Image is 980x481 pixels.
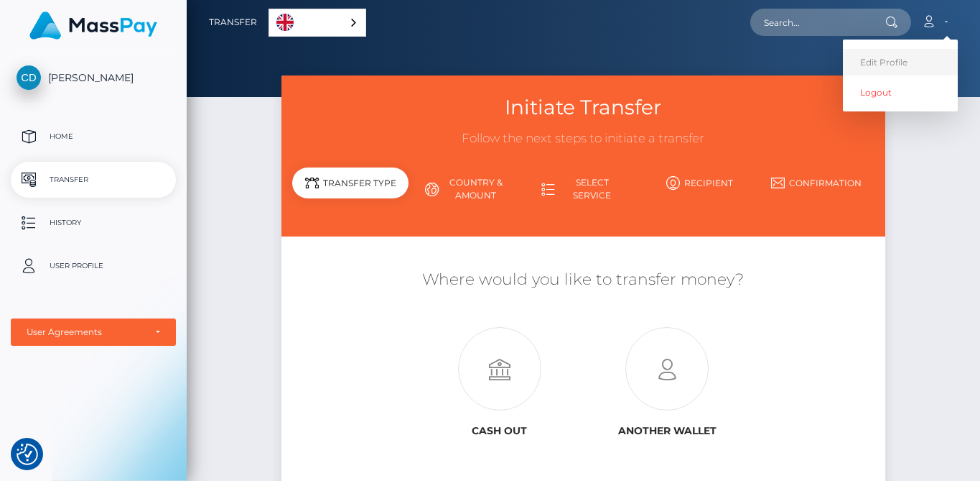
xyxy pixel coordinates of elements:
a: Recipient [642,170,758,196]
h3: Follow the next steps to initiate a transfer [292,130,874,147]
a: Country & Amount [409,170,525,208]
img: MassPay [29,12,157,40]
h6: Cash out [426,425,573,437]
a: Transfer [11,162,176,198]
div: Language [269,9,366,37]
h5: Where would you like to transfer money? [292,269,874,291]
a: English [269,9,365,36]
button: User Agreements [11,319,176,346]
a: Logout [843,79,958,106]
aside: Language selected: English [269,9,366,37]
div: Transfer Type [292,168,409,198]
p: User Profile [17,255,170,277]
button: Consent Preferences [17,444,38,465]
p: History [17,212,170,234]
p: Transfer [17,169,170,191]
h3: Initiate Transfer [292,93,874,122]
a: Select Service [525,170,641,208]
h6: Another wallet [594,425,740,437]
a: Edit Profile [843,49,958,75]
a: Transfer Type [292,170,409,208]
a: History [11,205,176,241]
a: Transfer [209,7,257,37]
span: [PERSON_NAME] [11,71,176,84]
div: User Agreements [27,326,144,338]
a: Home [11,119,176,155]
a: Confirmation [758,170,874,196]
input: Search... [750,9,885,36]
p: Home [17,126,170,147]
img: Revisit consent button [17,444,38,465]
a: User Profile [11,248,176,284]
